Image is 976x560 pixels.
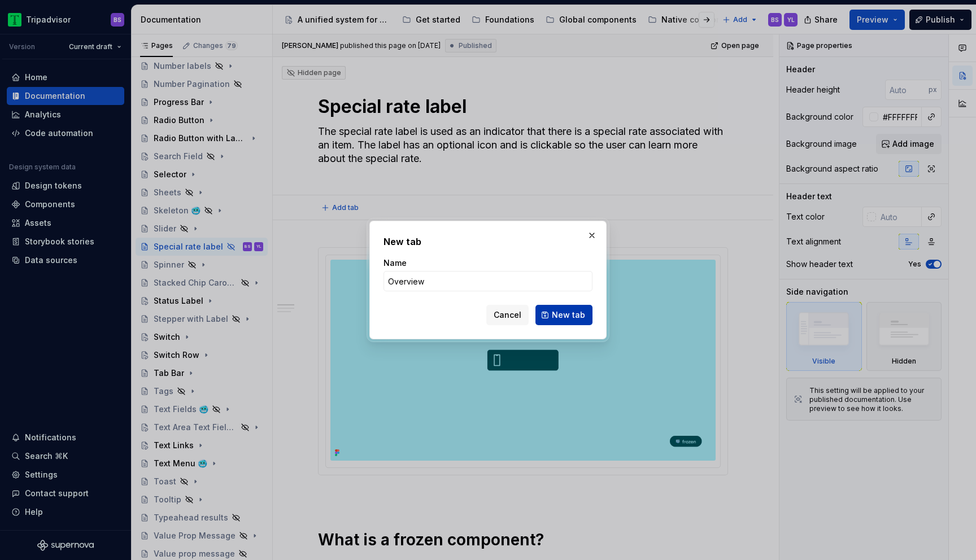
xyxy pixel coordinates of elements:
[552,309,585,321] span: New tab
[535,305,592,325] button: New tab
[384,257,407,269] label: Name
[494,309,521,321] span: Cancel
[486,305,529,325] button: Cancel
[384,235,592,248] h2: New tab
